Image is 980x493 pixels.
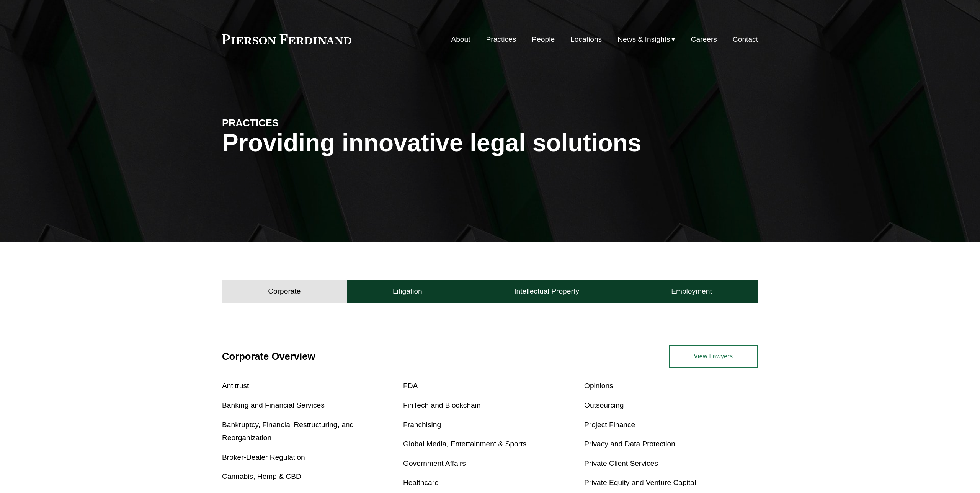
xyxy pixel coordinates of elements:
a: Opinions [584,382,613,390]
a: Franchising [403,421,441,429]
a: Healthcare [403,478,439,486]
a: Broker-Dealer Regulation [222,453,305,461]
a: Practices [486,32,516,47]
a: Antitrust [222,382,249,390]
a: Private Client Services [584,459,658,467]
a: FinTech and Blockchain [403,401,481,409]
a: Bankruptcy, Financial Restructuring, and Reorganization [222,421,354,442]
h4: Litigation [393,287,422,296]
a: Careers [691,32,717,47]
a: Corporate Overview [222,351,315,362]
a: Outsourcing [584,401,624,409]
a: FDA [403,382,418,390]
h1: Providing innovative legal solutions [222,129,758,157]
a: Banking and Financial Services [222,401,325,409]
a: Private Equity and Venture Capital [584,478,696,486]
a: People [532,32,555,47]
a: Government Affairs [403,459,466,467]
h4: PRACTICES [222,117,356,129]
a: Cannabis, Hemp & CBD [222,472,301,480]
a: Contact [733,32,758,47]
a: folder dropdown [617,32,675,47]
a: Project Finance [584,421,635,429]
h4: Corporate [268,287,301,296]
span: News & Insights [617,33,670,46]
a: Privacy and Data Protection [584,440,675,448]
a: Locations [570,32,602,47]
a: Global Media, Entertainment & Sports [403,440,526,448]
h4: Intellectual Property [514,287,579,296]
a: About [451,32,470,47]
h4: Employment [671,287,712,296]
a: View Lawyers [669,345,758,368]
